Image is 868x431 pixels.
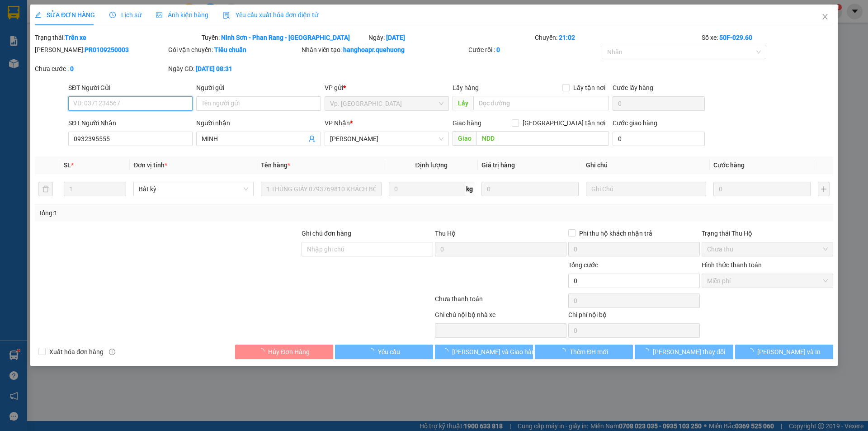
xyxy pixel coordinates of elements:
div: Tuyến: [201,33,368,43]
button: Close [812,5,838,30]
span: Tên hàng [261,161,290,169]
b: Tiêu chuẩn [214,46,246,53]
span: Yêu cầu [378,347,400,357]
div: Gói vận chuyển: [168,45,300,55]
label: Cước giao hàng [613,119,657,127]
span: SỬA ĐƠN HÀNG [35,11,95,19]
input: Ghi chú đơn hàng [302,242,433,256]
span: loading [747,348,757,355]
div: Số xe: [701,33,834,43]
b: Trên xe [65,34,86,41]
span: Giao [453,131,476,146]
span: Vp. Phan Rang [330,97,443,110]
button: plus [818,182,830,196]
div: Chưa cước : [35,64,166,74]
input: Cước lấy hàng [613,96,705,111]
span: Ảnh kiện hàng [156,11,208,19]
input: 0 [481,182,579,196]
div: SĐT Người Nhận [68,118,193,128]
b: 0 [70,65,74,72]
span: Yêu cầu xuất hóa đơn điện tử [223,11,318,19]
span: Lấy [453,96,473,110]
div: Trạng thái: [34,33,201,43]
div: Cước rồi : [468,45,600,55]
b: Ninh Sơn - Phan Rang - [GEOGRAPHIC_DATA] [221,34,350,41]
span: Bất kỳ [139,182,248,196]
input: 0 [713,182,811,196]
label: Cước lấy hàng [613,84,653,91]
span: picture [156,12,162,18]
input: Ghi Chú [586,182,706,196]
span: loading [368,348,378,355]
input: Dọc đường [473,96,609,110]
input: Dọc đường [476,131,609,146]
span: clock-circle [109,12,116,18]
input: Cước giao hàng [613,132,705,146]
b: [DATE] 08:31 [196,65,232,72]
button: [PERSON_NAME] và In [735,345,833,359]
span: Hủy Đơn Hàng [268,347,310,357]
span: Giao hàng [453,119,481,127]
div: Ghi chú nội bộ nhà xe [435,310,566,323]
b: 0 [496,46,500,53]
span: An Dương Vương [330,132,443,146]
div: Chuyến: [534,33,701,43]
span: loading [643,348,653,355]
button: delete [38,182,53,196]
button: [PERSON_NAME] thay đổi [635,345,733,359]
span: kg [465,182,474,196]
span: [PERSON_NAME] thay đổi [653,347,725,357]
span: info-circle [109,349,115,355]
span: loading [560,348,570,355]
div: Tổng: 1 [38,208,335,218]
span: edit [35,12,41,18]
div: Nhân viên tạo: [302,45,467,55]
span: Đơn vị tính [133,161,167,169]
b: hanghoapr.quehuong [343,46,405,53]
span: VP Nhận [325,119,350,127]
span: Thu Hộ [435,230,456,237]
b: PR0109250003 [85,46,129,53]
img: icon [223,12,230,19]
span: Miễn phí [707,274,828,288]
span: Xuất hóa đơn hàng [46,347,107,357]
span: Thêm ĐH mới [570,347,608,357]
th: Ghi chú [582,156,710,174]
b: [DATE] [386,34,405,41]
span: [PERSON_NAME] và In [757,347,821,357]
div: [PERSON_NAME]: [35,45,166,55]
label: Ghi chú đơn hàng [302,230,351,237]
span: loading [258,348,268,355]
div: Ngày: [368,33,534,43]
span: user-add [308,135,316,142]
button: Thêm ĐH mới [535,345,633,359]
div: VP gửi [325,83,449,93]
span: Lấy hàng [453,84,479,91]
span: [GEOGRAPHIC_DATA] tận nơi [519,118,609,128]
input: VD: Bàn, Ghế [261,182,381,196]
button: [PERSON_NAME] và Giao hàng [435,345,533,359]
button: Yêu cầu [335,345,433,359]
label: Hình thức thanh toán [702,261,762,269]
button: Hủy Đơn Hàng [235,345,333,359]
span: Định lượng [415,161,448,169]
span: Tổng cước [568,261,598,269]
b: 50F-029.60 [719,34,752,41]
span: Giá trị hàng [481,161,515,169]
div: Ngày GD: [168,64,300,74]
div: SĐT Người Gửi [68,83,193,93]
span: Lịch sử [109,11,142,19]
span: close [821,13,829,20]
span: Chưa thu [707,242,828,256]
span: SL [64,161,71,169]
span: loading [442,348,452,355]
span: Lấy tận nơi [570,83,609,93]
div: Chưa thanh toán [434,294,567,310]
span: Cước hàng [713,161,745,169]
span: Phí thu hộ khách nhận trả [576,228,656,238]
b: 21:02 [559,34,575,41]
div: Trạng thái Thu Hộ [702,228,833,238]
div: Chi phí nội bộ [568,310,700,323]
div: Người gửi [196,83,321,93]
div: Người nhận [196,118,321,128]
